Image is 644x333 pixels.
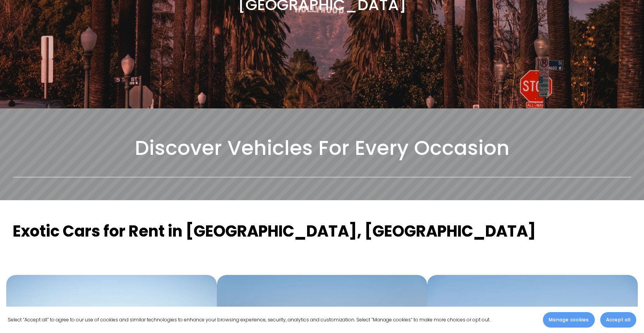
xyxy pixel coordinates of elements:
strong: Exotic Cars for Rent in [GEOGRAPHIC_DATA], [GEOGRAPHIC_DATA] [13,220,536,242]
button: Accept all [600,312,636,328]
button: Manage cookies [543,312,594,328]
span: Accept all [606,316,630,323]
h2: Discover Vehicles For Every Occasion [13,135,631,161]
p: Select “Accept all” to agree to our use of cookies and similar technologies to enhance your brows... [8,316,490,324]
span: Manage cookies [549,316,589,323]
